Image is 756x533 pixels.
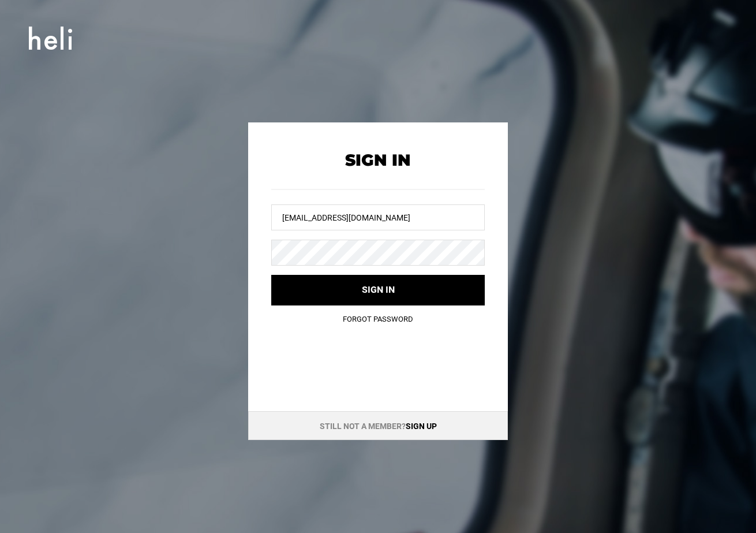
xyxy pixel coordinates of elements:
h2: Sign In [271,151,485,169]
a: Forgot Password [343,315,413,323]
button: Sign in [271,275,485,305]
div: Still not a member? [248,411,508,440]
a: Sign up [406,422,437,431]
input: Username [271,204,485,230]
